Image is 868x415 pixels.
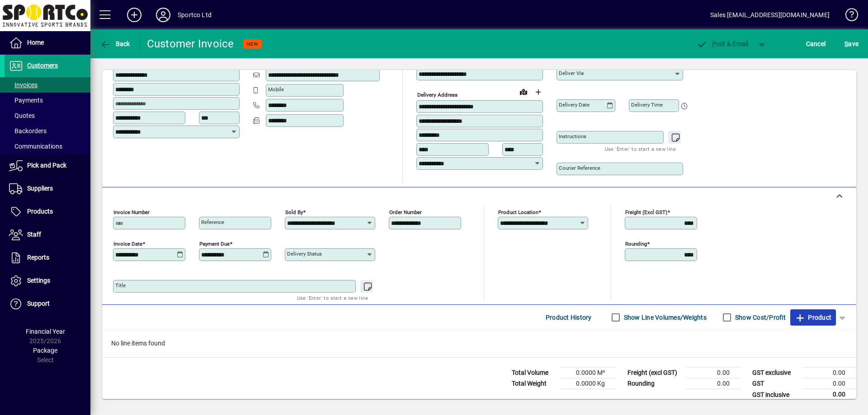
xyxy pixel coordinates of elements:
[9,81,38,89] span: Invoices
[802,368,856,378] td: 0.00
[178,8,212,22] div: Sportco Ltd
[26,328,65,335] span: Financial Year
[625,209,667,215] mat-label: Freight (excl GST)
[696,40,749,47] span: ost & Email
[507,378,561,389] td: Total Weight
[27,254,49,261] span: Reports
[199,241,230,247] mat-label: Payment due
[100,40,130,47] span: Back
[844,40,848,47] span: S
[5,108,90,123] a: Quotes
[27,162,66,169] span: Pick and Pack
[559,133,586,140] mat-label: Instructions
[516,84,531,99] a: View on map
[561,368,616,378] td: 0.0000 M³
[201,219,224,225] mat-label: Reference
[5,32,90,54] a: Home
[5,154,90,177] a: Pick and Pack
[27,39,44,46] span: Home
[27,231,41,238] span: Staff
[5,123,90,139] a: Backorders
[561,378,616,389] td: 0.0000 Kg
[748,389,802,401] td: GST inclusive
[268,86,284,93] mat-label: Mobile
[623,378,686,389] td: Rounding
[623,368,686,378] td: Freight (excl GST)
[842,36,861,52] button: Save
[531,85,545,99] button: Choose address
[802,378,856,389] td: 0.00
[710,8,830,22] div: Sales [EMAIL_ADDRESS][DOMAIN_NAME]
[115,282,126,289] mat-label: Title
[748,368,802,378] td: GST exclusive
[559,70,584,76] mat-label: Deliver via
[27,300,50,307] span: Support
[149,7,178,23] button: Profile
[9,127,47,135] span: Backorders
[507,368,561,378] td: Total Volume
[247,41,258,47] span: NEW
[27,62,58,69] span: Customers
[9,143,62,150] span: Communications
[733,313,786,322] label: Show Cost/Profit
[802,389,856,401] td: 0.00
[5,93,90,108] a: Payments
[5,139,90,154] a: Communications
[622,313,707,322] label: Show Line Volumes/Weights
[147,37,234,51] div: Customer Invoice
[498,209,538,215] mat-label: Product location
[542,309,595,326] button: Product History
[90,36,140,52] app-page-header-button: Back
[98,36,132,52] button: Back
[559,165,600,171] mat-label: Courier Reference
[686,378,741,389] td: 0.00
[804,36,828,52] button: Cancel
[113,241,142,247] mat-label: Invoice date
[5,247,90,269] a: Reports
[27,208,53,215] span: Products
[625,241,647,247] mat-label: Rounding
[9,97,43,104] span: Payments
[9,112,35,119] span: Quotes
[287,251,322,257] mat-label: Delivery status
[5,177,90,200] a: Suppliers
[839,2,857,31] a: Knowledge Base
[605,144,676,154] mat-hint: Use 'Enter' to start a new line
[102,330,856,357] div: No line items found
[113,209,150,215] mat-label: Invoice number
[686,368,741,378] td: 0.00
[33,347,57,354] span: Package
[692,36,753,52] button: Post & Email
[844,37,859,51] span: ave
[748,378,802,389] td: GST
[120,7,149,23] button: Add
[5,201,90,223] a: Products
[27,277,50,284] span: Settings
[559,102,590,108] mat-label: Delivery date
[790,309,836,326] button: Product
[631,102,663,108] mat-label: Delivery time
[389,209,422,215] mat-label: Order number
[546,310,592,325] span: Product History
[712,40,716,47] span: P
[297,293,368,303] mat-hint: Use 'Enter' to start a new line
[5,293,90,315] a: Support
[5,270,90,292] a: Settings
[5,77,90,93] a: Invoices
[795,310,831,325] span: Product
[27,185,53,192] span: Suppliers
[5,224,90,246] a: Staff
[285,209,303,215] mat-label: Sold by
[806,37,826,51] span: Cancel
